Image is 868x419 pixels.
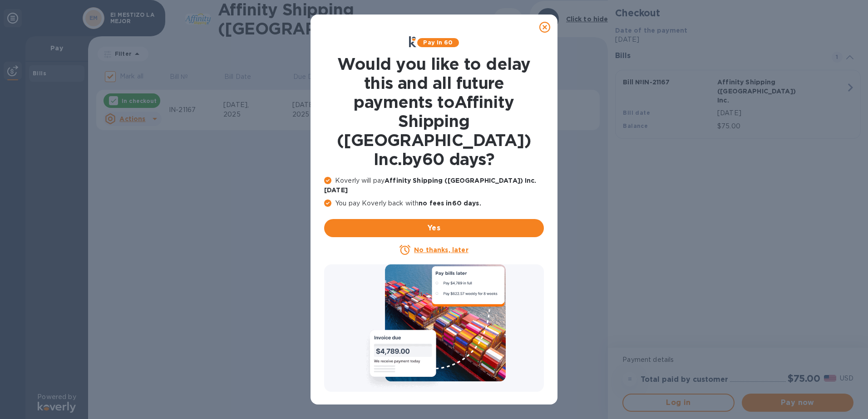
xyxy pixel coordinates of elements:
[324,177,537,194] b: Affinity Shipping ([GEOGRAPHIC_DATA]) Inc. [DATE]
[414,246,468,253] u: No thanks, later
[324,176,544,195] p: Koverly will pay
[324,54,544,169] h1: Would you like to delay this and all future payments to Affinity Shipping ([GEOGRAPHIC_DATA]) Inc...
[324,199,544,208] p: You pay Koverly back with
[324,219,544,237] button: Yes
[331,223,537,234] span: Yes
[423,39,453,46] b: Pay in 60
[419,200,481,207] b: no fees in 60 days .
